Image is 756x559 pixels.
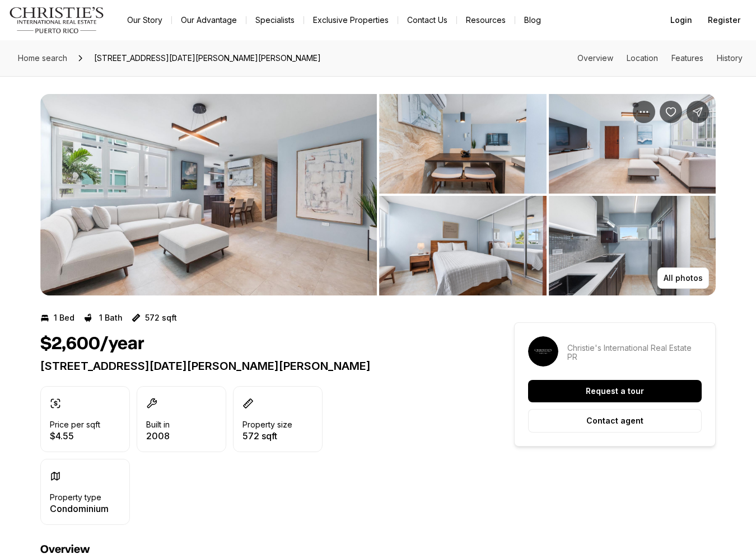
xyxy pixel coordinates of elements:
a: Skip to: Features [671,53,703,63]
button: Contact Us [398,12,456,28]
a: Blog [515,12,550,28]
a: Skip to: Overview [577,53,613,63]
p: $4.55 [50,431,100,440]
p: Price per sqft [50,420,100,429]
button: Save Property: 59 CALLE SAN MIGUEL #307 [660,101,682,123]
button: All photos [657,267,709,289]
p: Christie's International Real Estate PR [567,344,702,361]
img: logo [9,7,105,34]
a: Resources [457,12,515,28]
p: 1 Bath [99,313,123,322]
button: Request a tour [528,380,702,402]
button: View image gallery [549,94,716,194]
button: Property options [633,101,655,123]
button: View image gallery [40,94,377,295]
h4: Overview [40,543,474,556]
span: [STREET_ADDRESS][DATE][PERSON_NAME][PERSON_NAME] [90,49,325,67]
a: Home search [13,49,72,67]
li: 1 of 8 [40,94,377,295]
p: Request a tour [586,387,644,396]
p: Built in [146,420,170,429]
div: Listing Photos [40,94,716,295]
p: 1 Bed [54,313,74,322]
li: 2 of 8 [379,94,716,295]
span: Register [708,16,740,25]
a: Exclusive Properties [304,12,398,28]
p: 572 sqft [242,431,292,440]
button: View image gallery [379,94,547,194]
button: Contact agent [528,409,702,433]
button: Share Property: 59 CALLE SAN MIGUEL #307 [687,101,709,123]
p: Contact agent [586,416,643,425]
p: 2008 [146,431,170,440]
span: Home search [18,53,67,63]
span: Login [670,16,692,25]
a: Our Advantage [172,12,246,28]
a: Specialists [246,12,304,28]
p: [STREET_ADDRESS][DATE][PERSON_NAME][PERSON_NAME] [40,359,474,373]
p: All photos [664,274,703,283]
button: View image gallery [549,196,716,295]
button: Register [701,9,747,31]
p: Property size [242,420,292,429]
button: View image gallery [379,196,547,295]
a: Skip to: Location [627,53,658,63]
p: Condominium [50,504,109,513]
a: Skip to: History [717,53,743,63]
p: 572 sqft [145,313,177,322]
nav: Page section menu [577,54,743,63]
h1: $2,600/year [40,333,144,355]
button: Login [664,9,699,31]
p: Property type [50,493,101,502]
a: Our Story [118,12,171,28]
